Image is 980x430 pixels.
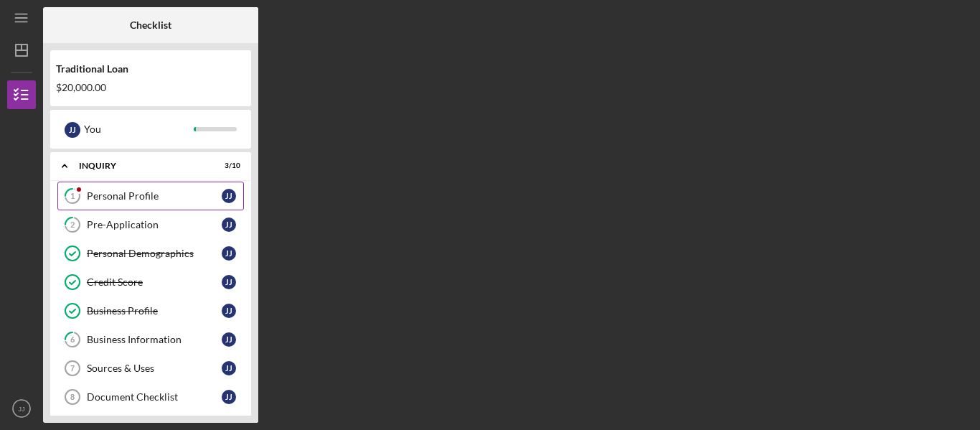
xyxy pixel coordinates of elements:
[65,122,80,138] div: J J
[57,210,244,239] a: 2Pre-ApplicationJJ
[130,19,171,31] b: Checklist
[87,276,222,288] div: Credit Score
[87,248,222,259] div: Personal Demographics
[222,275,236,289] div: J J
[70,364,75,373] tspan: 7
[57,383,244,411] a: 8Document ChecklistJJ
[57,325,244,354] a: 6Business InformationJJ
[87,190,222,202] div: Personal Profile
[222,390,236,404] div: J J
[57,354,244,383] a: 7Sources & UsesJJ
[57,182,244,210] a: 1Personal ProfileJJ
[7,394,36,423] button: JJ
[87,391,222,403] div: Document Checklist
[18,405,25,413] text: JJ
[222,189,236,203] div: J J
[222,218,236,232] div: J J
[79,162,204,170] div: Inquiry
[87,363,222,374] div: Sources & Uses
[222,332,236,347] div: J J
[70,220,75,230] tspan: 2
[215,162,240,170] div: 3 / 10
[70,192,75,201] tspan: 1
[87,219,222,230] div: Pre-Application
[70,393,75,401] tspan: 8
[57,268,244,296] a: Credit ScoreJJ
[222,361,236,375] div: J J
[222,246,236,261] div: J J
[222,304,236,318] div: J J
[70,335,75,345] tspan: 6
[57,239,244,268] a: Personal DemographicsJJ
[87,334,222,345] div: Business Information
[87,305,222,317] div: Business Profile
[56,82,245,93] div: $20,000.00
[57,296,244,325] a: Business ProfileJJ
[84,117,194,141] div: You
[56,63,245,75] div: Traditional Loan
